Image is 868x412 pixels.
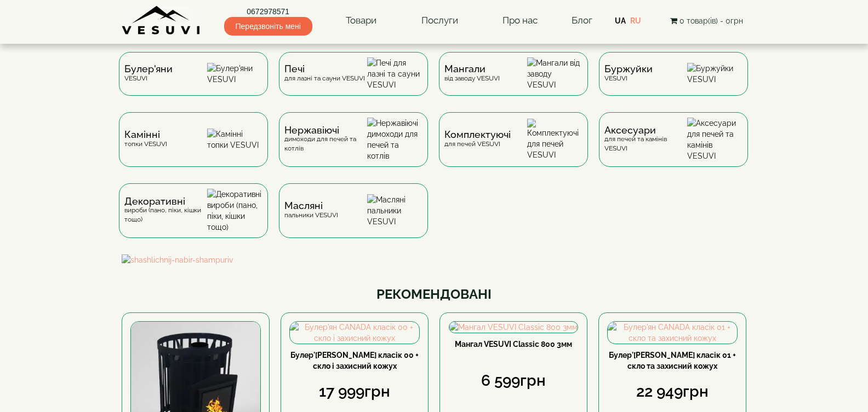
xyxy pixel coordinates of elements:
span: Декоративні [124,197,207,206]
div: VESUVI [604,65,653,83]
span: 0 товар(ів) - 0грн [679,16,743,25]
span: Печі [284,65,365,73]
a: Блог [572,15,592,26]
img: Мангали від заводу VESUVI [527,57,583,90]
a: UA [615,16,626,25]
div: 22 949грн [607,381,738,403]
img: Декоративні вироби (пано, піки, кішки тощо) [207,189,262,233]
img: shashlichnij-nabir-shampuriv [122,254,746,265]
img: Булер'яни VESUVI [207,63,262,85]
div: вироби (пано, піки, кішки тощо) [124,197,207,224]
a: БуржуйкиVESUVI Буржуйки VESUVI [593,52,753,112]
img: Комплектуючі для печей VESUVI [527,119,583,160]
a: RU [630,16,641,25]
img: Булер'ян CANADA класік 01 + скло та захисний кожух [608,322,737,344]
img: Масляні пальники VESUVI [367,194,422,227]
img: Буржуйки VESUVI [687,63,743,85]
span: Комплектуючі [444,130,511,139]
a: Мангал VESUVI Classic 800 3мм [455,340,572,349]
div: 6 599грн [448,370,579,392]
div: димоходи для печей та котлів [284,126,367,153]
div: пальники VESUVI [284,201,338,219]
div: топки VESUVI [124,130,167,148]
a: Про нас [492,8,549,33]
div: від заводу VESUVI [444,65,500,83]
img: Булер'ян CANADA класік 00 + скло і захисний кожух [290,322,419,344]
img: Камінні топки VESUVI [207,129,262,150]
a: Нержавіючідимоходи для печей та котлів Нержавіючі димоходи для печей та котлів [273,112,433,183]
img: Нержавіючі димоходи для печей та котлів [367,118,422,161]
a: Булер'[PERSON_NAME] класік 01 + скло та захисний кожух [609,351,736,370]
a: Аксесуаридля печей та камінів VESUVI Аксесуари для печей та камінів VESUVI [593,112,753,183]
img: Аксесуари для печей та камінів VESUVI [687,118,743,161]
span: Масляні [284,201,338,210]
a: Булер'яниVESUVI Булер'яни VESUVI [113,52,273,112]
button: 0 товар(ів) - 0грн [667,15,746,27]
a: Мангаливід заводу VESUVI Мангали від заводу VESUVI [433,52,593,112]
img: Завод VESUVI [122,5,201,36]
a: Масляніпальники VESUVI Масляні пальники VESUVI [273,183,433,254]
span: Буржуйки [604,65,653,73]
div: 17 999грн [289,381,420,403]
span: Мангали [444,65,500,73]
div: для печей та камінів VESUVI [604,126,687,153]
span: Камінні [124,130,167,139]
a: Послуги [410,8,469,33]
a: Печідля лазні та сауни VESUVI Печі для лазні та сауни VESUVI [273,52,433,112]
div: для печей VESUVI [444,130,511,148]
a: Декоративнівироби (пано, піки, кішки тощо) Декоративні вироби (пано, піки, кішки тощо) [113,183,273,254]
img: Мангал VESUVI Classic 800 3мм [449,322,578,333]
a: Каміннітопки VESUVI Камінні топки VESUVI [113,112,273,183]
div: для лазні та сауни VESUVI [284,65,365,83]
div: VESUVI [124,65,173,83]
span: Передзвоніть мені [224,17,312,36]
span: Булер'яни [124,65,173,73]
a: Товари [335,8,387,33]
a: Комплектуючідля печей VESUVI Комплектуючі для печей VESUVI [433,112,593,183]
img: Печі для лазні та сауни VESUVI [367,57,422,90]
span: Нержавіючі [284,126,367,135]
a: Булер'[PERSON_NAME] класік 00 + скло і захисний кожух [290,351,419,370]
span: Аксесуари [604,126,687,135]
a: 0672978571 [224,6,312,17]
